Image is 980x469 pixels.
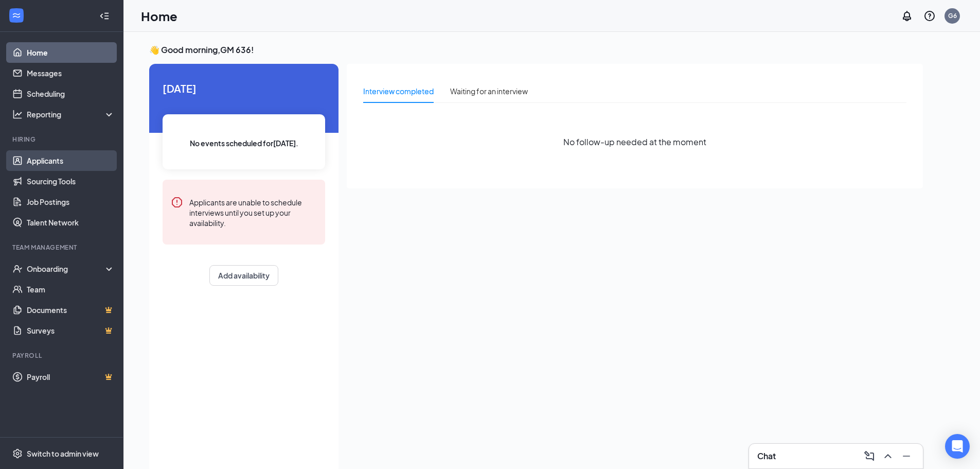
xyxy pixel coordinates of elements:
[27,320,115,341] a: SurveysCrown
[901,10,913,22] svg: Notifications
[861,448,878,464] button: ComposeMessage
[27,109,115,119] div: Reporting
[11,10,22,21] svg: WorkstreamLogo
[190,137,298,149] span: No events scheduled for [DATE] .
[27,264,106,274] div: Onboarding
[27,83,115,104] a: Scheduling
[945,434,970,459] div: Open Intercom Messenger
[27,192,115,212] a: Job Postings
[900,450,913,462] svg: Minimize
[757,450,776,462] h3: Chat
[923,10,936,22] svg: QuestionInfo
[363,85,434,97] div: Interview completed
[171,196,183,209] svg: Error
[209,265,278,286] button: Add availability
[163,80,325,96] span: [DATE]
[189,196,317,228] div: Applicants are unable to schedule interviews until you set up your availability.
[863,450,876,462] svg: ComposeMessage
[948,11,957,20] div: G6
[149,44,923,56] h3: 👋 Good morning, GM 636 !
[563,135,706,148] span: No follow-up needed at the moment
[882,450,894,462] svg: ChevronUp
[12,109,23,119] svg: Analysis
[27,448,99,459] div: Switch to admin view
[27,212,115,233] a: Talent Network
[27,42,115,63] a: Home
[27,171,115,192] a: Sourcing Tools
[27,63,115,83] a: Messages
[898,448,915,464] button: Minimize
[27,300,115,320] a: DocumentsCrown
[99,11,110,21] svg: Collapse
[27,279,115,300] a: Team
[450,85,528,97] div: Waiting for an interview
[12,243,113,252] div: Team Management
[27,150,115,171] a: Applicants
[880,448,896,464] button: ChevronUp
[12,135,113,144] div: Hiring
[141,7,177,25] h1: Home
[27,367,115,387] a: PayrollCrown
[12,351,113,360] div: Payroll
[12,448,23,459] svg: Settings
[12,264,23,274] svg: UserCheck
